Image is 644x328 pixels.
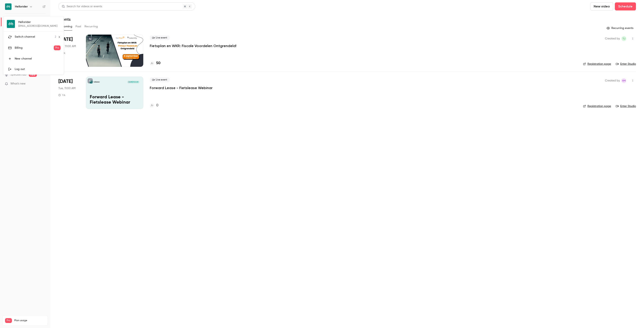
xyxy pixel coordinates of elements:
div: New channel [15,57,61,61]
span: Switch channel [15,35,35,39]
div: Log out [15,67,61,71]
span: Pro [54,45,61,50]
div: Billing [15,46,54,50]
span: 2 [55,35,56,39]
